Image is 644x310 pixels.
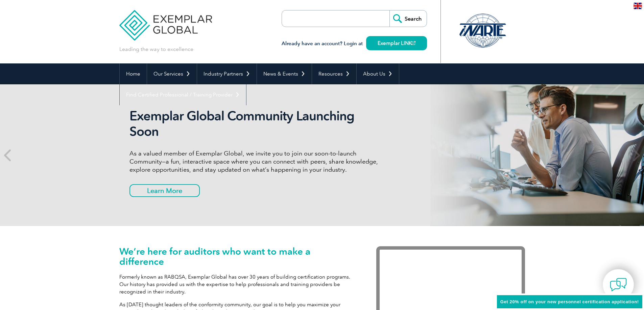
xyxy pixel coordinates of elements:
[257,63,312,84] a: News & Events
[147,63,197,84] a: Our Services
[120,84,246,105] a: Find Certified Professional / Training Provider
[119,273,356,295] p: Formerly known as RABQSA, Exemplar Global has over 30 years of building certification programs. O...
[357,63,399,84] a: About Us
[129,108,383,139] h2: Exemplar Global Community Launching Soon
[366,36,427,50] a: Exemplar LINK
[129,184,200,197] a: Learn More
[412,41,415,45] img: open_square.png
[389,10,427,27] input: Search
[500,299,639,304] span: Get 20% off on your new personnel certification application!
[282,39,427,48] h3: Already have an account? Login at
[197,63,257,84] a: Industry Partners
[312,63,356,84] a: Resources
[634,3,642,9] img: en
[120,63,147,84] a: Home
[129,149,383,174] p: As a valued member of Exemplar Global, we invite you to join our soon-to-launch Community—a fun, ...
[119,46,193,53] p: Leading the way to excellence
[119,246,356,266] h1: We’re here for auditors who want to make a difference
[610,276,627,293] img: contact-chat.png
